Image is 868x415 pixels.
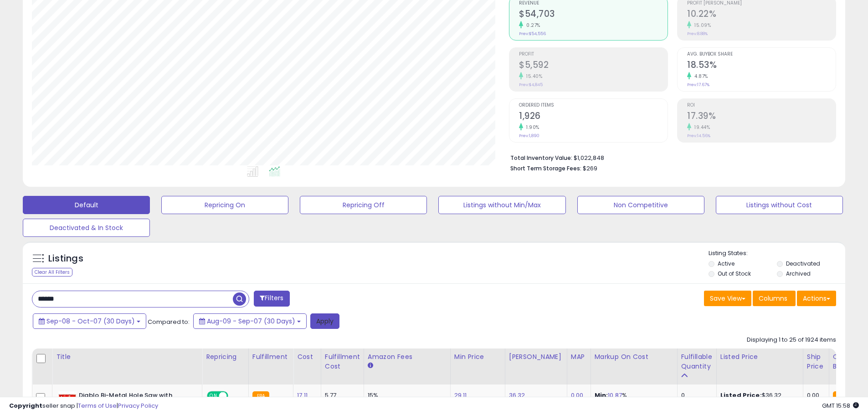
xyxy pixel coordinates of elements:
span: ROI [687,103,836,108]
small: Prev: 1,890 [519,133,539,138]
span: Profit [519,52,668,57]
button: Columns [753,291,796,306]
span: Aug-09 - Sep-07 (30 Days) [207,317,295,326]
button: Deactivated & In Stock [23,219,150,237]
strong: Copyright [9,401,42,410]
div: Listed Price [720,352,799,362]
small: Prev: $4,845 [519,82,543,87]
small: 1.90% [523,124,539,131]
h5: Listings [48,252,83,265]
small: 4.87% [691,73,708,80]
span: Columns [759,294,787,303]
h2: 18.53% [687,60,836,72]
div: Cost [297,352,317,362]
b: Short Term Storage Fees: [510,164,581,172]
button: Default [23,196,150,214]
p: Listing States: [709,249,845,258]
h2: 1,926 [519,111,668,123]
label: Active [718,260,734,267]
span: Profit [PERSON_NAME] [687,1,836,6]
button: Aug-09 - Sep-07 (30 Days) [193,313,307,329]
label: Deactivated [786,260,820,267]
b: Total Inventory Value: [510,154,572,162]
button: Filters [254,291,289,307]
span: Ordered Items [519,103,668,108]
label: Archived [786,270,811,277]
span: Compared to: [148,318,190,326]
small: 15.40% [523,73,542,80]
small: Prev: 17.67% [687,82,709,87]
span: Revenue [519,1,668,6]
div: Repricing [206,352,245,362]
button: Repricing On [161,196,288,214]
span: 2025-10-9 15:58 GMT [822,401,859,410]
button: Save View [704,291,751,306]
span: Avg. Buybox Share [687,52,836,57]
small: Prev: 14.56% [687,133,710,138]
div: Amazon Fees [368,352,447,362]
div: Markup on Cost [595,352,673,362]
button: Actions [797,291,836,306]
div: MAP [571,352,587,362]
button: Sep-08 - Oct-07 (30 Days) [33,313,146,329]
small: Prev: $54,556 [519,31,546,36]
small: 15.09% [691,22,711,29]
small: 19.44% [691,124,710,131]
small: Amazon Fees. [368,362,373,370]
h2: 17.39% [687,111,836,123]
button: Listings without Min/Max [438,196,565,214]
div: Clear All Filters [32,268,72,277]
div: Ship Price [807,352,825,371]
span: $269 [583,164,597,173]
a: Privacy Policy [118,401,158,410]
li: $1,022,848 [510,152,829,163]
label: Out of Stock [718,270,751,277]
h2: $54,703 [519,9,668,21]
h2: 10.22% [687,9,836,21]
h2: $5,592 [519,60,668,72]
a: Terms of Use [78,401,117,410]
div: Title [56,352,198,362]
small: Prev: 8.88% [687,31,708,36]
span: Sep-08 - Oct-07 (30 Days) [46,317,135,326]
div: Fulfillment [252,352,289,362]
th: The percentage added to the cost of goods (COGS) that forms the calculator for Min & Max prices. [591,348,677,384]
div: Fulfillable Quantity [681,352,713,371]
small: 0.27% [523,22,540,29]
button: Repricing Off [300,196,427,214]
div: Min Price [454,352,501,362]
div: Displaying 1 to 25 of 1924 items [747,336,836,344]
button: Listings without Cost [716,196,843,214]
div: Fulfillment Cost [325,352,360,371]
button: Apply [310,313,339,329]
div: [PERSON_NAME] [509,352,563,362]
div: seller snap | | [9,402,158,410]
button: Non Competitive [577,196,704,214]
